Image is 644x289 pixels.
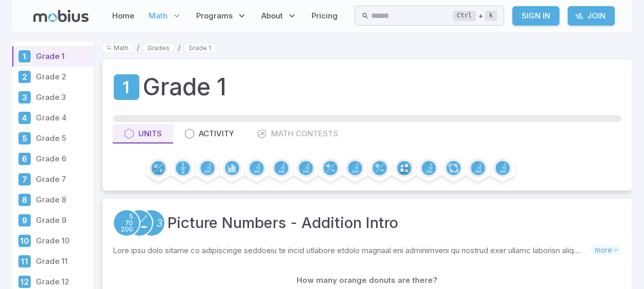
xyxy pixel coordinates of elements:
span: Math [149,10,168,22]
div: Units [124,128,162,139]
a: Home [109,4,137,28]
a: Picture Numbers - Addition Intro [168,212,398,234]
div: + [453,10,497,22]
a: Grade 8 [12,190,94,210]
a: Join [568,6,615,26]
a: Grades [143,44,174,52]
a: Grade 1 [184,44,215,52]
kbd: k [485,11,497,21]
p: Lore ipsu dolo sitame co adipiscinge seddoeiu te incid utlabore etdolo magnaal eni adminimveni qu... [113,245,591,256]
p: Grade 1 [36,51,90,62]
p: Grade 2 [36,71,90,82]
a: Sign In [512,6,559,26]
p: Grade 7 [36,174,90,185]
a: Grade 10 [12,231,94,251]
div: Grade 9 [17,213,32,228]
p: Grade 4 [36,112,90,123]
span: Programs [196,10,233,22]
div: Grade 11 [17,254,32,269]
h1: Grade 1 [142,70,226,105]
p: Grade 9 [36,215,90,226]
div: Grade 4 [17,111,32,125]
a: Math [102,44,133,52]
div: Grade 5 [17,131,32,146]
li: / [137,42,139,53]
p: Grade 11 [36,256,90,267]
a: Grade 2 [12,67,94,87]
p: Grade 10 [36,235,90,246]
kbd: Ctrl [453,11,476,21]
p: Grade 3 [36,92,90,103]
a: Pricing [308,4,341,28]
a: Addition and Subtraction [126,209,153,237]
a: Grade 7 [12,169,94,190]
a: Numeracy [138,209,165,237]
div: Grade 2 [17,70,32,84]
a: Place Value [113,209,140,237]
p: How many orange donuts are there? [297,275,438,286]
a: Grade 4 [12,108,94,128]
p: Grade 6 [36,153,90,164]
div: Grade 3 [17,90,32,105]
p: Grade 8 [36,194,90,205]
a: Grade 9 [12,210,94,231]
a: Grade 11 [12,251,94,272]
div: Activity [184,128,234,139]
div: Grade 7 [17,172,32,187]
a: Grade 1 [12,46,94,67]
p: Grade 12 [36,276,90,287]
a: Grade 1 [113,73,140,101]
p: Grade 5 [36,133,90,144]
div: Grade 8 [17,193,32,207]
a: Grade 3 [12,87,94,108]
a: Grade 6 [12,149,94,169]
nav: breadcrumb [102,42,632,53]
div: Grade 12 [17,275,32,289]
div: Grade 10 [17,234,32,248]
div: Grade 6 [17,152,32,166]
a: Grade 5 [12,128,94,149]
li: / [178,42,180,53]
div: Grade 1 [17,49,32,64]
span: About [261,10,283,22]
